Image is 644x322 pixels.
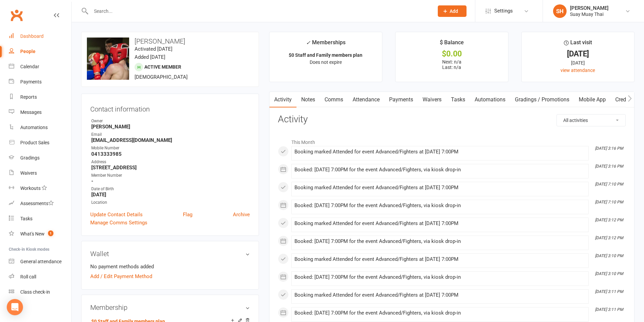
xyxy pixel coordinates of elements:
a: Calendar [9,59,71,74]
a: Workouts [9,181,71,196]
div: Open Intercom Messenger [7,299,23,315]
a: Automations [470,92,510,107]
div: $ Balance [440,38,464,50]
a: What's New1 [9,226,71,242]
button: Add [438,5,467,17]
input: Search... [89,6,429,16]
a: Clubworx [8,7,25,24]
span: 1 [48,230,53,236]
a: Waivers [9,166,71,181]
a: Payments [9,74,71,90]
i: [DATE] 3:12 PM [595,236,623,240]
span: Does not expire [310,59,342,65]
div: Address [91,159,250,165]
i: [DATE] 7:10 PM [595,200,623,204]
a: view attendance [560,68,595,73]
div: Booking marked Attended for event Advanced/Fighters at [DATE] 7:00PM [294,221,586,226]
div: Gradings [20,155,40,160]
h3: Wallet [90,250,250,257]
i: [DATE] 3:16 PM [595,164,623,169]
span: [DEMOGRAPHIC_DATA] [135,74,188,80]
div: Class check-in [20,289,50,295]
a: Automations [9,120,71,135]
a: Waivers [418,92,446,107]
div: Payments [20,79,42,84]
a: Attendance [348,92,384,107]
div: Mobile Number [91,145,250,151]
div: Member Number [91,172,250,179]
a: Notes [296,92,320,107]
a: Reports [9,90,71,105]
i: [DATE] 3:11 PM [595,307,623,312]
a: Mobile App [574,92,611,107]
img: image1750152755.png [87,38,129,80]
div: Waivers [20,170,37,176]
span: Add [450,8,458,14]
div: Location [91,199,250,206]
div: Booking marked Attended for event Advanced/Fighters at [DATE] 7:00PM [294,185,586,191]
a: Tasks [446,92,470,107]
strong: 0413333985 [91,151,250,157]
p: Next: n/a Last: n/a [402,59,502,70]
div: [DATE] [528,50,628,57]
div: Date of Birth [91,186,250,192]
div: Email [91,131,250,138]
a: Manage Comms Settings [90,219,147,227]
div: Owner [91,118,250,124]
div: Booked: [DATE] 7:00PM for the event Advanced/Fighters, via kiosk drop-in [294,239,586,244]
li: No payment methods added [90,263,250,271]
h3: Contact information [90,103,250,113]
a: Update Contact Details [90,210,143,219]
i: [DATE] 3:12 PM [595,218,623,222]
time: Activated [DATE] [135,46,172,52]
div: Reports [20,94,37,100]
a: Flag [183,210,192,219]
a: Activity [269,92,296,107]
div: What's New [20,231,45,237]
div: Suay Muay Thai [570,11,609,17]
a: Messages [9,105,71,120]
div: General attendance [20,259,62,264]
div: People [20,49,35,54]
div: [PERSON_NAME] [570,5,609,11]
strong: [EMAIL_ADDRESS][DOMAIN_NAME] [91,137,250,143]
div: SH [553,4,567,18]
h3: Activity [278,114,626,125]
i: [DATE] 3:11 PM [595,289,623,294]
i: ✓ [306,40,310,46]
a: Archive [233,210,250,219]
div: Roll call [20,274,36,279]
div: Last visit [564,38,592,50]
time: Added [DATE] [135,54,165,60]
div: Booked: [DATE] 7:00PM for the event Advanced/Fighters, via kiosk drop-in [294,310,586,316]
div: Product Sales [20,140,49,145]
div: Booking marked Attended for event Advanced/Fighters at [DATE] 7:00PM [294,292,586,298]
a: Payments [384,92,418,107]
strong: [PERSON_NAME] [91,124,250,130]
a: Product Sales [9,135,71,150]
div: Booking marked Attended for event Advanced/Fighters at [DATE] 7:00PM [294,256,586,262]
h3: [PERSON_NAME] [87,38,253,45]
a: Comms [320,92,348,107]
a: People [9,44,71,59]
i: [DATE] 3:10 PM [595,271,623,276]
a: Class kiosk mode [9,284,71,300]
div: Tasks [20,216,32,221]
div: $0.00 [402,50,502,57]
a: Tasks [9,211,71,226]
strong: [STREET_ADDRESS] [91,165,250,171]
strong: - [91,178,250,184]
li: This Month [278,135,626,146]
a: Add / Edit Payment Method [90,272,152,280]
span: Settings [494,3,513,19]
strong: [DATE] [91,192,250,198]
a: Assessments [9,196,71,211]
a: Gradings [9,150,71,166]
div: Booked: [DATE] 7:00PM for the event Advanced/Fighters, via kiosk drop-in [294,203,586,208]
div: Messages [20,109,42,115]
h3: Membership [90,304,250,311]
div: [DATE] [528,59,628,67]
div: Calendar [20,64,39,69]
i: [DATE] 3:16 PM [595,146,623,151]
div: Workouts [20,185,41,191]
